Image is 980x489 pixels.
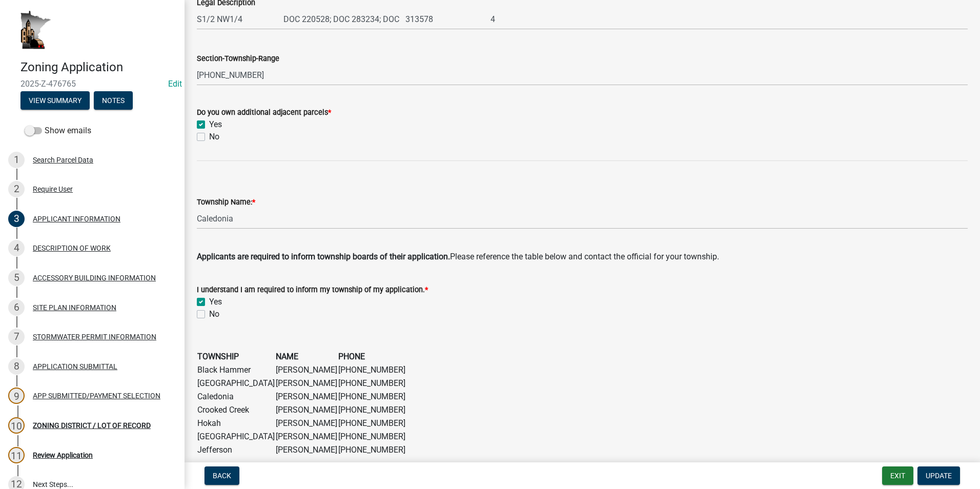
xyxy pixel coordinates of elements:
div: Review Application [33,452,93,459]
div: DESCRIPTION OF WORK [33,244,111,252]
wm-modal-confirm: Summary [21,97,90,105]
div: 4 [8,240,25,256]
button: Exit [882,466,913,485]
span: Applicants are required to inform township boards of their application. [197,252,450,261]
td: [PHONE_NUMBER] [338,390,406,403]
div: APPLICANT INFORMATION [33,215,120,222]
td: [PHONE_NUMBER] [338,363,406,377]
wm-modal-confirm: Edit Application Number [168,79,182,89]
span: Update [926,472,952,480]
span: Back [213,472,231,480]
div: 7 [8,329,25,345]
div: Require User [33,186,73,193]
td: [PHONE_NUMBER] [338,430,406,443]
label: Yes [209,296,222,308]
td: [GEOGRAPHIC_DATA] [197,377,275,390]
label: Section-Township-Range [197,55,279,63]
div: 5 [8,270,25,286]
td: [PERSON_NAME] [275,363,338,377]
div: APPLICATION SUBMITTAL [33,363,117,370]
label: No [209,308,219,320]
td: Caledonia [197,390,275,403]
td: Black Hammer [197,363,275,377]
td: [PERSON_NAME] [275,403,338,417]
label: Show emails [25,125,91,137]
div: 1 [8,152,25,168]
wm-modal-confirm: Notes [94,97,133,105]
div: 2 [8,181,25,197]
button: Notes [94,91,133,110]
td: [PERSON_NAME] [275,417,338,430]
img: Houston County, Minnesota [21,11,51,49]
td: [PERSON_NAME] [275,390,338,403]
h4: Zoning Application [21,60,176,75]
span: 2025-Z-476765 [21,79,164,89]
label: I understand I am required to inform my township of my application. [197,287,428,294]
label: No [209,131,219,143]
label: Do you own additional adjacent parcels [197,109,331,116]
td: [GEOGRAPHIC_DATA] [197,430,275,443]
td: [PERSON_NAME] [275,457,338,470]
strong: PHONE [338,352,365,361]
td: Jefferson [197,443,275,457]
button: Update [917,466,960,485]
span: Please reference the table below and contact the official for your township. [450,252,719,261]
div: ZONING DISTRICT / LOT OF RECORD [33,422,151,429]
button: Back [205,466,239,485]
a: Edit [168,79,182,89]
td: Crooked Creek [197,403,275,417]
div: APP SUBMITTED/PAYMENT SELECTION [33,392,160,399]
button: View Summary [21,91,90,110]
td: [PERSON_NAME] [275,430,338,443]
td: [PHONE_NUMBER] [338,457,406,470]
div: 8 [8,358,25,375]
div: 10 [8,417,25,434]
td: [PHONE_NUMBER] [338,403,406,417]
td: [PHONE_NUMBER] [338,377,406,390]
label: Township Name: [197,199,255,206]
div: 11 [8,447,25,463]
div: 6 [8,299,25,316]
div: 3 [8,211,25,227]
strong: NAME [276,352,298,361]
div: SITE PLAN INFORMATION [33,304,116,311]
td: [PHONE_NUMBER] [338,417,406,430]
td: Hokah [197,417,275,430]
td: [PERSON_NAME] [275,377,338,390]
div: 9 [8,388,25,404]
td: [PERSON_NAME] [275,443,338,457]
div: ACCESSORY BUILDING INFORMATION [33,274,156,281]
td: La Crescent [197,457,275,470]
div: Search Parcel Data [33,156,93,164]
label: Yes [209,118,222,131]
strong: TOWNSHIP [197,352,239,361]
td: [PHONE_NUMBER] [338,443,406,457]
div: STORMWATER PERMIT INFORMATION [33,333,156,340]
